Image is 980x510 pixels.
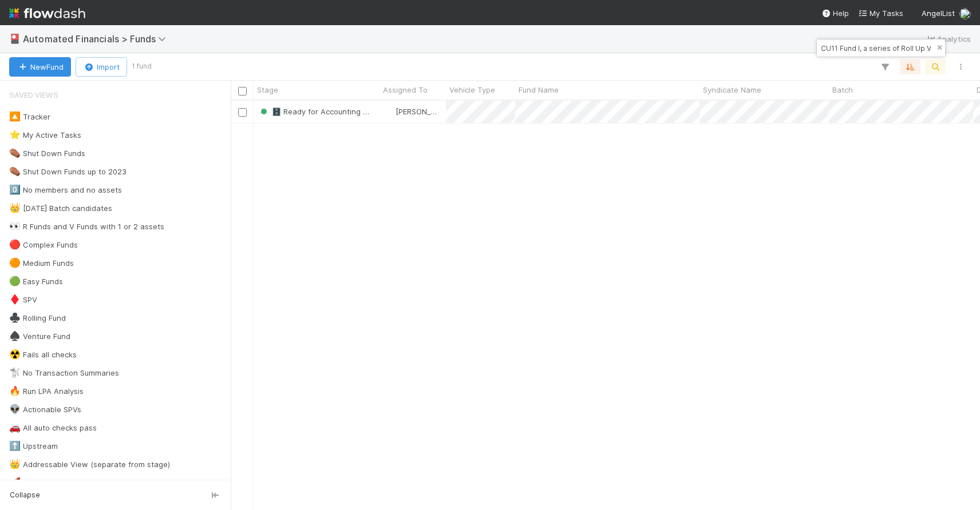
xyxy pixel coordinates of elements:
[922,9,955,18] span: AngelList
[9,459,21,469] span: 👑
[238,87,247,95] input: Toggle All Rows Selected
[819,41,933,55] input: Search...
[383,84,428,95] span: Assigned To
[9,57,71,77] button: NewFund
[9,238,78,252] div: Complex Funds
[9,331,21,341] span: ♠️
[9,311,66,325] div: Rolling Fund
[9,329,70,344] div: Venture Fund
[10,490,40,500] span: Collapse
[9,477,21,487] span: 🚀
[9,111,21,121] span: 🔼
[449,84,495,95] span: Vehicle Type
[9,220,164,234] div: R Funds and V Funds with 1 or 2 assets
[858,9,903,18] span: My Tasks
[9,348,77,362] div: Fails all checks
[9,240,21,249] span: 🔴
[959,8,971,19] img: avatar_5ff1a016-d0ce-496a-bfbe-ad3802c4d8a0.png
[76,57,127,77] button: Import
[9,256,74,270] div: Medium Funds
[23,33,172,45] span: Automated Financials > Funds
[9,3,85,23] img: logo-inverted-e16ddd16eac7371096b0.svg
[9,146,85,161] div: Shut Down Funds
[9,274,63,289] div: Easy Funds
[9,386,21,396] span: 🔥
[9,34,21,43] span: 🎴
[9,258,21,268] span: 🟠
[9,421,97,435] div: All auto checks pass
[9,83,58,106] span: Saved Views
[9,366,119,380] div: No Transaction Summaries
[9,441,21,451] span: ⬆️
[9,201,112,216] div: [DATE] Batch candidates
[9,221,21,231] span: 👀
[9,130,21,140] span: ⭐
[519,84,559,95] span: Fund Name
[9,313,21,322] span: ♣️
[9,166,21,176] span: ⚰️
[272,107,422,116] span: 🗄️ Ready for Accounting Migration (SPVs)
[9,293,37,307] div: SPV
[132,61,152,71] small: 1 fund
[9,183,122,197] div: No members and no assets
[821,7,849,19] div: Help
[9,457,170,472] div: Addressable View (separate from stage)
[9,368,21,377] span: 🐩
[9,476,100,490] div: SPVs Passing Checks
[9,439,58,453] div: Upstream
[9,423,21,432] span: 🚗
[9,165,127,179] div: Shut Down Funds up to 2023
[396,107,453,116] span: [PERSON_NAME]
[9,349,21,359] span: ☢️
[9,404,21,414] span: 👽
[9,128,81,142] div: My Active Tasks
[9,203,21,213] span: 👑
[926,32,971,46] a: Analytics
[703,84,761,95] span: Syndicate Name
[9,294,21,304] span: ♦️
[9,185,21,194] span: 0️⃣
[832,84,853,95] span: Batch
[257,84,278,95] span: Stage
[238,108,247,117] input: Toggle Row Selected
[9,403,81,417] div: Actionable SPVs
[9,110,50,124] div: Tracker
[9,276,21,286] span: 🟢
[9,148,21,158] span: ⚰️
[385,107,394,116] img: avatar_574f8970-b283-40ff-a3d7-26909d9947cc.png
[9,384,84,399] div: Run LPA Analysis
